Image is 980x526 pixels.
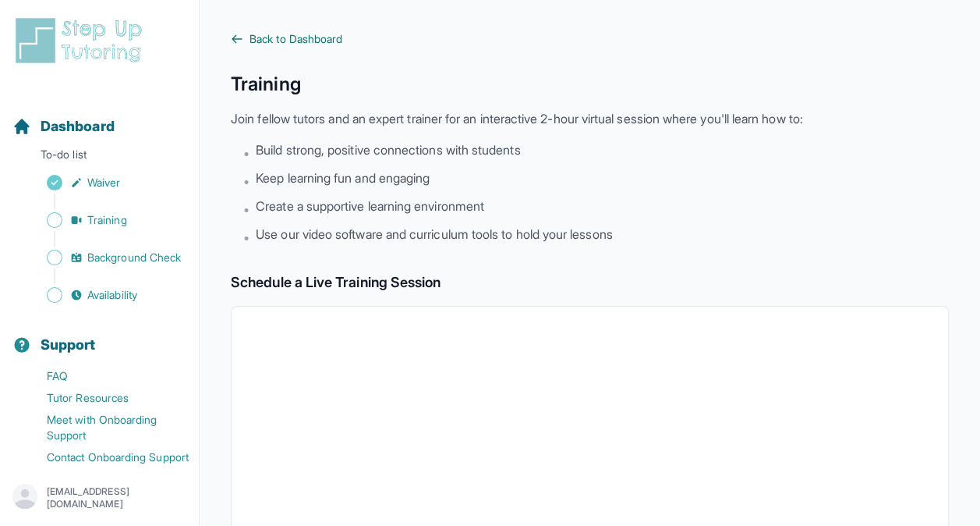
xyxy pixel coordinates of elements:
[87,175,120,190] span: Waiver
[41,116,115,137] span: Dashboard
[12,446,199,468] a: Contact Onboarding Support
[6,309,193,362] button: Support
[87,212,127,228] span: Training
[256,197,484,215] span: Create a supportive learning environment
[6,147,193,169] p: To-do list
[12,409,199,446] a: Meet with Onboarding Support
[12,209,199,231] a: Training
[87,250,181,265] span: Background Check
[256,169,430,187] span: Keep learning fun and engaging
[12,284,199,306] a: Availability
[231,72,949,97] h1: Training
[12,247,199,268] a: Background Check
[47,485,186,510] p: [EMAIL_ADDRESS][DOMAIN_NAME]
[87,287,137,303] span: Availability
[243,228,249,247] span: •
[12,484,186,512] button: [EMAIL_ADDRESS][DOMAIN_NAME]
[231,31,949,47] a: Back to Dashboard
[243,200,249,219] span: •
[12,172,199,194] a: Waiver
[231,272,949,293] h2: Schedule a Live Training Session
[41,334,96,356] span: Support
[243,144,249,162] span: •
[249,31,342,47] span: Back to Dashboard
[12,387,199,409] a: Tutor Resources
[243,172,249,190] span: •
[12,16,151,66] img: logo
[12,116,115,137] a: Dashboard
[231,109,949,128] p: Join fellow tutors and an expert trainer for an interactive 2-hour virtual session where you'll l...
[256,140,520,159] span: Build strong, positive connections with students
[12,365,199,387] a: FAQ
[6,91,193,144] button: Dashboard
[256,225,612,243] span: Use our video software and curriculum tools to hold your lessons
